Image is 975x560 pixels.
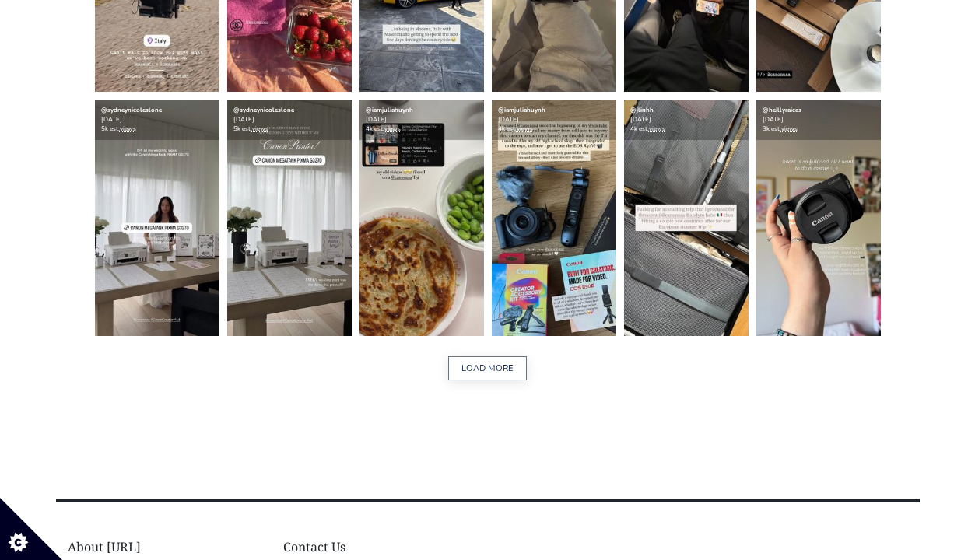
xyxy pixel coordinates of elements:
[120,124,136,133] a: views
[448,356,527,380] button: LOAD MORE
[233,106,294,114] a: @sydneynicoleslone
[283,540,476,555] h4: Contact Us
[624,100,749,140] div: [DATE] 4k est.
[630,106,654,114] a: @jlinhh
[359,100,484,140] div: [DATE] 4k est.
[498,106,545,114] a: @iamjuliahuynh
[763,106,801,114] a: @heillyraices
[252,124,268,133] a: views
[756,100,881,140] div: [DATE] 3k est.
[366,106,413,114] a: @iamjuliahuynh
[227,100,352,140] div: [DATE] 5k est.
[781,124,798,133] a: views
[101,106,162,114] a: @sydneynicoleslone
[492,100,616,140] div: [DATE] 4k est.
[517,124,533,133] a: views
[68,540,261,555] h4: About [URL]
[384,124,401,133] a: views
[649,124,665,133] a: views
[95,100,219,140] div: [DATE] 5k est.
